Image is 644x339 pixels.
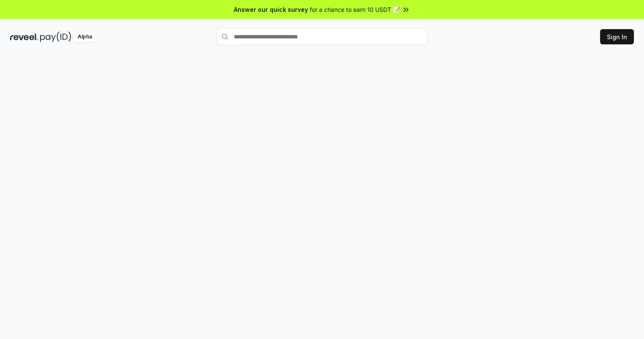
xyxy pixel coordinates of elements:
button: Sign In [600,29,634,44]
img: pay_id [40,32,71,42]
span: Answer our quick survey [234,5,308,14]
span: for a chance to earn 10 USDT 📝 [310,5,400,14]
div: Alpha [73,32,97,42]
img: reveel_dark [10,32,38,42]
